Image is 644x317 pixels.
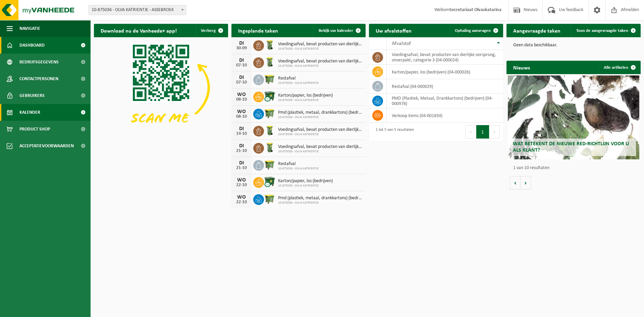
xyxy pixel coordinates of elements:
p: 1 van 10 resultaten [513,166,637,170]
span: Wat betekent de nieuwe RED-richtlijn voor u als klant? [513,141,629,153]
span: 10-875036 - OLVA KATRIENTJE [278,184,333,188]
h2: Nieuws [506,61,537,74]
span: Bekijk uw kalender [319,29,353,33]
td: karton/papier, los (bedrijven) (04-000026) [387,65,503,79]
span: Pmd (plastiek, metaal, drankkartons) (bedrijven) [278,110,362,115]
button: Verberg [196,24,227,37]
span: 10-875036 - OLVA KATRIENTJE [278,47,362,51]
span: Acceptatievoorwaarden [19,138,74,154]
div: 08-10 [235,114,248,119]
div: 21-10 [235,149,248,153]
h2: Uw afvalstoffen [369,24,418,37]
span: 10-875036 - OLVA KATRIENTJE [278,81,319,85]
button: Volgende [521,176,531,190]
strong: Secretariaat Olvaskatarina [449,7,501,12]
div: 08-10 [235,97,248,102]
img: WB-1100-CU [264,91,275,102]
img: WB-0140-HPE-GN-50 [264,56,275,68]
img: WB-0140-HPE-GN-50 [264,142,275,153]
span: Voedingsafval, bevat producten van dierlijke oorsprong, onverpakt, categorie 3 [278,59,362,64]
div: WO [235,92,248,97]
span: 10-875036 - OLVA KATRIENTJE [278,167,319,171]
td: PMD (Plastiek, Metaal, Drankkartons) (bedrijven) (04-000978) [387,94,503,108]
div: DI [235,143,248,149]
img: WB-0140-HPE-GN-50 [264,125,275,136]
span: Voedingsafval, bevat producten van dierlijke oorsprong, onverpakt, categorie 3 [278,144,362,150]
span: Gebruikers [19,87,45,104]
span: Toon de aangevraagde taken [576,29,628,33]
a: Wat betekent de nieuwe RED-richtlijn voor u als klant? [508,75,639,159]
div: DI [235,58,248,63]
div: DI [235,160,248,166]
button: Previous [466,125,476,139]
button: Next [489,125,500,139]
td: voedingsafval, bevat producten van dierlijke oorsprong, onverpakt, categorie 3 (04-000024) [387,50,503,65]
span: Bedrijfsgegevens [19,54,59,70]
td: restafval (04-000029) [387,79,503,94]
div: WO [235,195,248,200]
h2: Ingeplande taken [231,24,285,37]
span: Kalender [19,104,40,121]
div: 07-10 [235,80,248,85]
div: 22-10 [235,183,248,188]
img: WB-1100-CU [264,176,275,188]
button: 1 [476,125,489,139]
span: Voedingsafval, bevat producten van dierlijke oorsprong, onverpakt, categorie 3 [278,42,362,47]
div: WO [235,177,248,183]
img: WB-1100-HPE-GN-50 [264,108,275,119]
div: DI [235,75,248,80]
span: 10-875036 - OLVA KATRIENTJE [278,150,362,154]
span: Restafval [278,161,319,167]
img: WB-1100-HPE-GN-50 [264,159,275,170]
span: 10-875036 - OLVA KATRIENTJE - ASSEBROEK [89,5,186,15]
div: 14-10 [235,131,248,136]
a: Bekijk uw kalender [313,24,365,37]
a: Ophaling aanvragen [449,24,502,37]
img: WB-1100-HPE-GN-50 [264,73,275,85]
div: 22-10 [235,200,248,205]
span: Restafval [278,76,319,81]
span: 10-875036 - OLVA KATRIENTJE [278,115,362,119]
span: Karton/papier, los (bedrijven) [278,178,333,184]
h2: Aangevraagde taken [506,24,567,37]
span: Navigatie [19,20,40,37]
a: Toon de aangevraagde taken [571,24,640,37]
span: Verberg [201,29,216,33]
span: 10-875036 - OLVA KATRIENTJE [278,201,362,205]
span: 10-875036 - OLVA KATRIENTJE [278,64,362,68]
div: 21-10 [235,166,248,170]
span: Afvalstof [392,41,411,46]
span: Voedingsafval, bevat producten van dierlijke oorsprong, onverpakt, categorie 3 [278,127,362,133]
span: Contactpersonen [19,70,58,87]
button: Vorige [510,176,521,190]
img: Download de VHEPlus App [94,37,228,138]
span: 10-875036 - OLVA KATRIENTJE [278,133,362,137]
h2: Download nu de Vanheede+ app! [94,24,183,37]
span: Product Shop [19,121,50,138]
span: Karton/papier, los (bedrijven) [278,93,333,98]
div: DI [235,41,248,46]
p: Geen data beschikbaar. [513,43,634,48]
td: verkoop items (04-001834) [387,108,503,123]
span: Pmd (plastiek, metaal, drankkartons) (bedrijven) [278,196,362,201]
div: 1 tot 5 van 5 resultaten [372,124,414,139]
span: Dashboard [19,37,45,54]
div: DI [235,126,248,131]
span: Ophaling aanvragen [455,29,491,33]
img: WB-1100-HPE-GN-50 [264,193,275,205]
span: 10-875036 - OLVA KATRIENTJE - ASSEBROEK [89,5,186,15]
div: 07-10 [235,63,248,68]
span: 10-875036 - OLVA KATRIENTJE [278,98,333,102]
a: Alle artikelen [598,61,640,74]
div: 30-09 [235,46,248,51]
div: WO [235,109,248,114]
img: WB-0140-HPE-GN-50 [264,39,275,51]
